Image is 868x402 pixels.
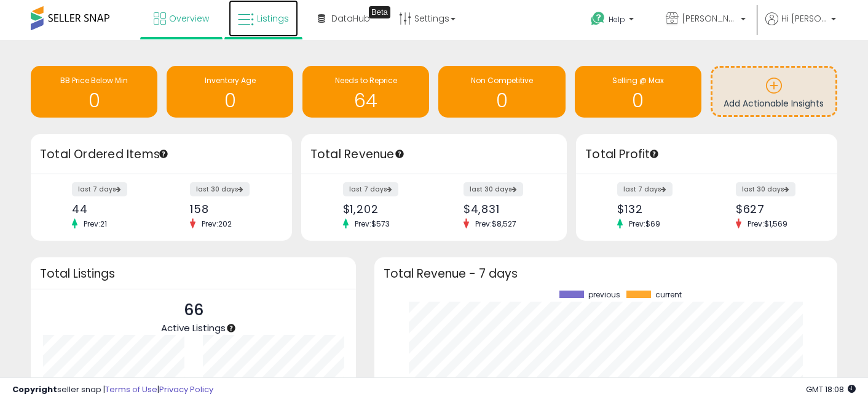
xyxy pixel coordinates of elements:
a: Selling @ Max 0 [575,66,701,118]
span: Selling @ Max [612,75,664,86]
h1: 0 [173,90,287,111]
span: 2025-09-14 18:08 GMT [806,384,856,395]
div: Tooltip anchor [226,323,237,334]
h1: 0 [581,90,695,111]
span: Active Listings [161,321,226,334]
span: Prev: 21 [77,219,113,229]
span: Prev: 202 [195,219,238,229]
span: Hi [PERSON_NAME] [781,12,827,25]
div: Tooltip anchor [158,148,169,159]
span: current [655,291,682,299]
span: Prev: $69 [623,219,666,229]
a: Needs to Reprice 64 [302,66,429,118]
h3: Total Listings [40,269,347,278]
div: Tooltip anchor [649,148,660,159]
a: Help [581,2,646,40]
span: Overview [169,12,209,25]
h3: Total Revenue [310,146,558,163]
h1: 0 [444,90,559,111]
strong: Copyright [12,384,57,395]
div: seller snap | | [12,384,213,396]
div: $4,831 [464,203,545,215]
div: 44 [72,203,152,215]
span: [PERSON_NAME] Distribution [682,12,737,25]
p: 66 [161,299,226,322]
a: Add Actionable Insights [712,68,835,115]
span: BB Price Below Min [60,75,128,86]
span: previous [588,291,620,299]
a: Terms of Use [105,384,157,395]
h3: Total Profit [585,146,828,163]
a: Non Competitive 0 [438,66,565,118]
a: Privacy Policy [159,384,213,395]
i: Get Help [590,11,606,26]
label: last 30 days [736,182,795,196]
a: Inventory Age 0 [167,66,293,118]
div: Tooltip anchor [369,6,390,18]
span: Non Competitive [471,75,533,86]
div: 158 [190,203,270,215]
h1: 0 [37,90,151,111]
span: Prev: $573 [349,219,396,229]
div: $1,202 [343,203,425,215]
span: DataHub [331,12,370,25]
label: last 7 days [72,182,127,196]
h3: Total Ordered Items [40,146,283,163]
a: Hi [PERSON_NAME] [765,12,836,40]
div: Tooltip anchor [394,148,405,159]
span: Listings [257,12,289,25]
span: Inventory Age [205,75,256,86]
h1: 64 [309,90,423,111]
span: Add Actionable Insights [724,97,824,110]
span: Needs to Reprice [335,75,397,86]
span: Prev: $1,569 [741,219,794,229]
h3: Total Revenue - 7 days [384,269,828,278]
div: $627 [736,203,816,215]
label: last 30 days [190,182,250,196]
span: Help [609,14,625,25]
div: $132 [617,203,697,215]
span: Prev: $8,527 [469,219,523,229]
label: last 30 days [464,182,523,196]
label: last 7 days [617,182,673,196]
label: last 7 days [343,182,398,196]
a: BB Price Below Min 0 [31,66,157,118]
